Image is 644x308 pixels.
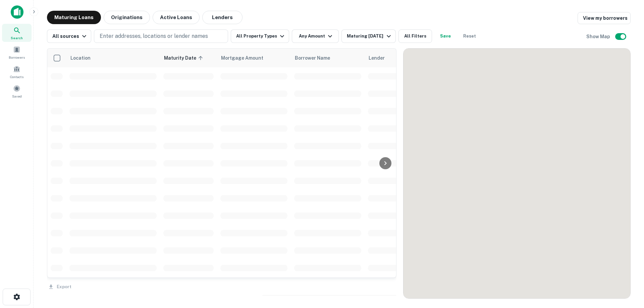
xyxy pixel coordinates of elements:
button: All sources [47,29,91,43]
button: Reset [459,29,480,43]
span: Contacts [10,74,23,79]
button: All Property Types [231,29,289,43]
p: Enter addresses, locations or lender names [100,32,208,40]
span: Location [70,54,91,62]
button: All Filters [398,29,432,43]
th: Maturity Date [160,49,217,67]
h6: Show Map [586,33,611,40]
th: Location [66,49,160,67]
th: Borrower Name [291,49,365,67]
a: Contacts [2,63,32,81]
span: Saved [12,94,22,99]
a: Saved [2,82,32,100]
button: Save your search to get updates of matches that match your search criteria. [435,29,456,43]
button: Enter addresses, locations or lender names [94,29,228,43]
a: Borrowers [2,43,32,61]
span: Borrower Name [295,54,330,62]
button: Any Amount [292,29,339,43]
span: Mortgage Amount [221,54,272,62]
a: Search [2,24,32,42]
span: Maturity Date [164,54,205,62]
span: Borrowers [9,55,25,60]
th: Mortgage Amount [217,49,291,67]
iframe: Chat Widget [610,254,644,287]
button: Lenders [202,11,243,24]
div: 0 0 [404,49,630,298]
div: Maturing [DATE] [347,32,392,40]
div: All sources [52,32,88,40]
button: Originations [104,11,150,24]
img: capitalize-icon.png [11,5,23,19]
th: Lender [365,49,472,67]
span: Search [11,35,23,41]
button: Maturing Loans [47,11,101,24]
a: View my borrowers [578,12,631,24]
button: Maturing [DATE] [341,29,395,43]
button: Active Loans [153,11,200,24]
span: Lender [369,54,385,62]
